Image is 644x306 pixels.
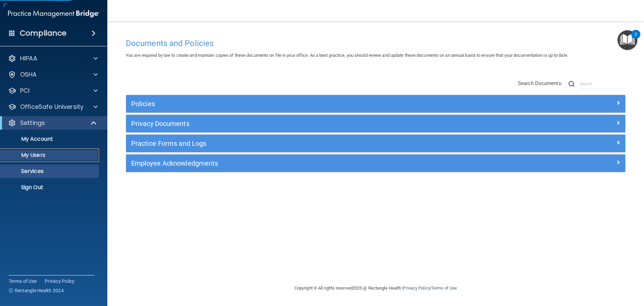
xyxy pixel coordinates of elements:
img: PMB logo [8,7,99,20]
h4: Documents and Policies [126,39,626,48]
h5: Policies [131,100,495,107]
h4: Compliance [20,29,66,38]
a: Policies [131,98,620,109]
a: Terms of Use [431,286,457,291]
a: Practice Forms and Logs [131,138,620,149]
p: PCI [20,87,30,95]
h5: Practice Forms and Logs [131,140,495,147]
a: OSHA [8,71,98,79]
span: Ⓒ Rectangle Health 2024 [9,287,64,294]
a: HIPAA [8,54,98,62]
h5: Employee Acknowledgments [131,160,495,167]
span: Search Documents: [518,80,562,86]
span: You are required by law to create and maintain copies of these documents on file in your office. ... [126,53,568,58]
a: Employee Acknowledgments [131,158,620,169]
button: Open Resource Center, 2 new notifications [618,30,637,50]
p: Settings [20,119,45,127]
h5: Privacy Documents [131,120,495,127]
a: Privacy Policy [45,278,75,285]
input: Search [580,79,626,89]
a: Privacy Documents [131,118,620,129]
p: HIPAA [20,54,37,62]
p: Sign Out [4,184,96,191]
a: Settings [8,119,97,127]
div: 2 [635,34,637,43]
a: Terms of Use [9,278,37,285]
p: My Users [4,152,96,159]
p: OfficeSafe University [20,103,84,111]
a: OfficeSafe University [8,103,98,111]
a: PCI [8,87,98,95]
p: My Account [4,136,96,142]
p: Services [4,168,96,175]
a: Privacy Policy [403,286,430,291]
img: ic-search.3b580494.png [569,81,575,87]
div: Copyright © All rights reserved 2025 @ Rectangle Health | | [253,277,498,299]
p: OSHA [20,71,37,79]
